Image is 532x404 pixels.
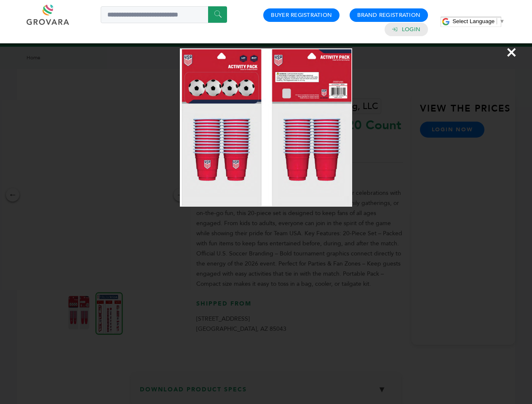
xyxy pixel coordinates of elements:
[499,18,505,24] span: ▼
[402,26,420,33] a: Login
[180,48,352,207] img: Image Preview
[271,11,332,19] a: Buyer Registration
[452,18,495,24] span: Select Language
[357,11,420,19] a: Brand Registration
[506,40,517,64] span: ×
[452,18,505,24] a: Select Language​
[101,6,227,23] input: Search a product or brand...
